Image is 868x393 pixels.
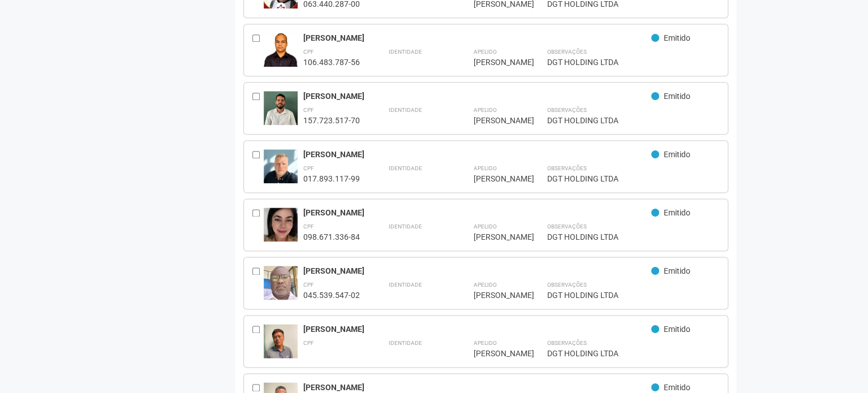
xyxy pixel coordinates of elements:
div: [PERSON_NAME] [303,91,651,101]
img: user.jpg [264,91,298,125]
strong: Apelido [473,107,496,113]
img: user.jpg [264,149,298,183]
strong: Observações [547,340,586,346]
strong: CPF [303,223,314,230]
div: [PERSON_NAME] [473,115,518,126]
strong: CPF [303,165,314,171]
strong: Identidade [388,340,422,346]
strong: CPF [303,49,314,55]
span: Emitido [664,150,690,159]
img: user.jpg [264,33,298,67]
strong: CPF [303,340,314,346]
span: Emitido [664,208,690,217]
div: DGT HOLDING LTDA [547,290,719,300]
strong: Apelido [473,223,496,230]
div: 157.723.517-70 [303,115,360,126]
strong: Apelido [473,340,496,346]
strong: CPF [303,282,314,288]
div: DGT HOLDING LTDA [547,232,719,242]
span: Emitido [664,33,690,42]
div: [PERSON_NAME] [303,382,651,392]
div: 045.539.547-02 [303,290,360,300]
strong: Identidade [388,107,422,113]
div: [PERSON_NAME] [303,149,651,159]
strong: Apelido [473,282,496,288]
div: DGT HOLDING LTDA [547,174,719,184]
div: [PERSON_NAME] [303,266,651,276]
strong: Observações [547,282,586,288]
div: [PERSON_NAME] [473,290,518,300]
strong: CPF [303,107,314,113]
strong: Apelido [473,49,496,55]
strong: Observações [547,49,586,55]
div: 098.671.336-84 [303,232,360,242]
div: [PERSON_NAME] [303,324,651,334]
div: [PERSON_NAME] [303,208,651,218]
img: user.jpg [264,266,298,300]
strong: Apelido [473,165,496,171]
strong: Observações [547,165,586,171]
img: user.jpg [264,208,298,241]
div: 017.893.117-99 [303,174,360,184]
span: Emitido [664,92,690,101]
div: DGT HOLDING LTDA [547,57,719,67]
div: [PERSON_NAME] [473,232,518,242]
span: Emitido [664,383,690,392]
strong: Identidade [388,49,422,55]
div: [PERSON_NAME] [303,33,651,43]
strong: Identidade [388,282,422,288]
div: [PERSON_NAME] [473,174,518,184]
div: [PERSON_NAME] [473,348,518,359]
strong: Observações [547,223,586,230]
div: DGT HOLDING LTDA [547,348,719,359]
strong: Observações [547,107,586,113]
div: [PERSON_NAME] [473,57,518,67]
div: 106.483.787-56 [303,57,360,67]
img: user.jpg [264,324,298,369]
span: Emitido [664,325,690,334]
div: DGT HOLDING LTDA [547,115,719,126]
strong: Identidade [388,165,422,171]
span: Emitido [664,266,690,275]
strong: Identidade [388,223,422,230]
